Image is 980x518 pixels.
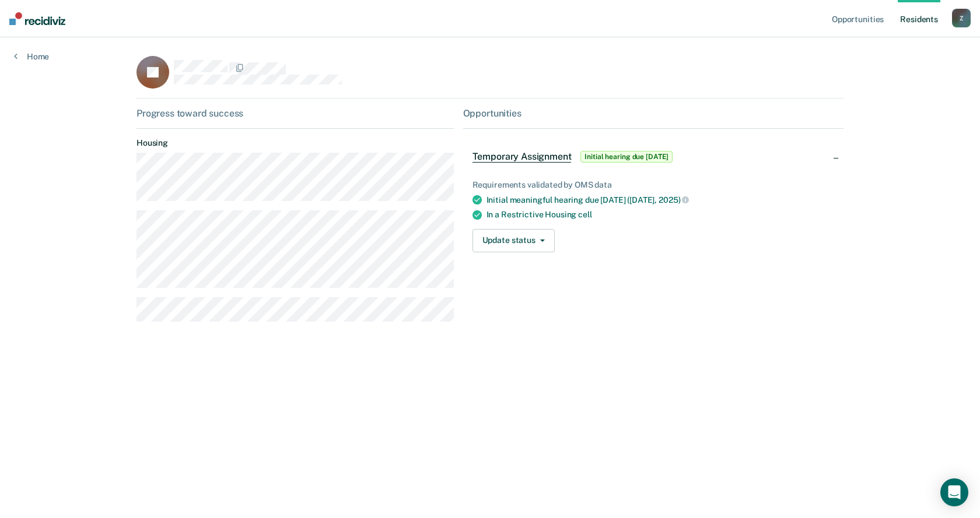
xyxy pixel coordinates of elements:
[473,180,834,190] div: Requirements validated by OMS data
[9,12,65,25] img: Recidiviz
[14,51,49,62] a: Home
[473,229,555,252] button: Update status
[659,195,689,205] span: 2025)
[473,151,572,163] span: Temporary Assignment
[580,151,673,163] span: Initial hearing due [DATE]
[463,138,843,175] div: Temporary AssignmentInitial hearing due [DATE]
[487,195,834,205] div: Initial meaningful hearing due [DATE] ([DATE],
[136,138,454,148] dt: Housing
[940,478,968,506] div: Open Intercom Messenger
[487,210,834,220] div: In a Restrictive Housing
[578,210,591,219] span: cell
[136,108,454,119] div: Progress toward success
[463,108,843,119] div: Opportunities
[952,9,971,27] button: Z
